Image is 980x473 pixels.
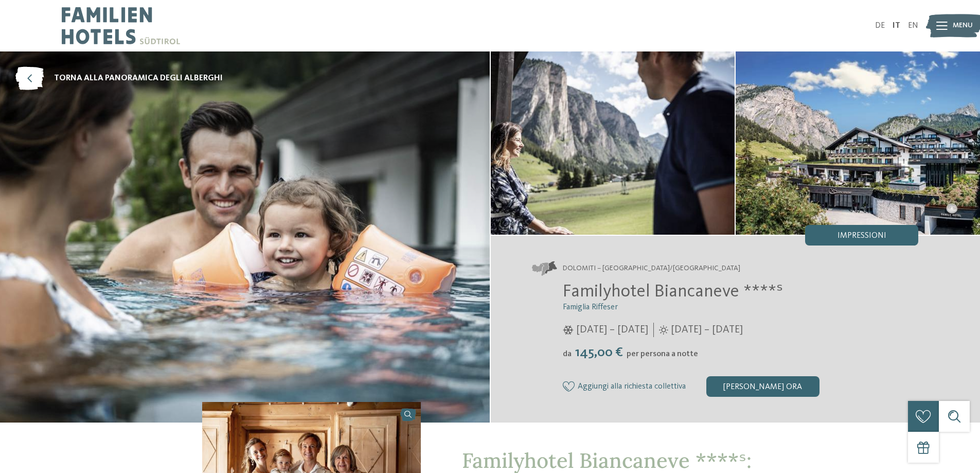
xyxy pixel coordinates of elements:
a: torna alla panoramica degli alberghi [15,67,223,90]
span: [DATE] – [DATE] [576,323,648,337]
span: torna alla panoramica degli alberghi [54,73,223,84]
span: Familyhotel Biancaneve ****ˢ [563,283,783,301]
a: EN [908,22,918,30]
span: Impressioni [838,232,886,240]
span: per persona a notte [627,350,698,358]
i: Orari d'apertura estate [659,325,668,335]
span: 145,00 € [573,346,626,359]
img: Il nostro family hotel a Selva: una vacanza da favola [491,51,735,235]
a: IT [893,22,900,30]
img: Il nostro family hotel a Selva: una vacanza da favola [736,51,980,235]
span: Famiglia Riffeser [563,303,618,311]
a: DE [875,22,885,30]
span: [DATE] – [DATE] [671,323,743,337]
span: Menu [953,21,973,31]
span: Dolomiti – [GEOGRAPHIC_DATA]/[GEOGRAPHIC_DATA] [563,264,740,274]
div: [PERSON_NAME] ora [706,376,819,397]
span: da [563,350,572,358]
span: Aggiungi alla richiesta collettiva [578,382,686,392]
i: Orari d'apertura inverno [563,325,574,335]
